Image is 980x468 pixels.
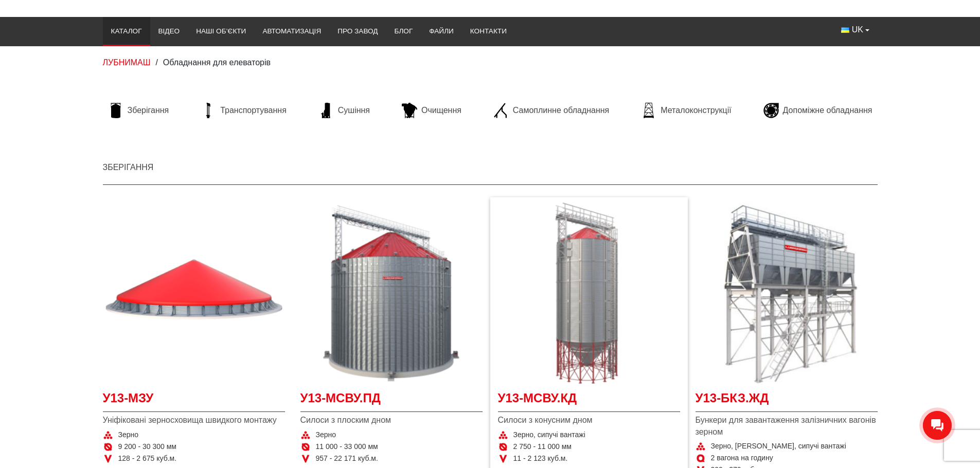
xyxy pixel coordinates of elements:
[155,58,157,67] span: /
[852,24,863,35] span: UK
[696,389,878,413] a: У13-БКЗ.ЖД
[220,105,287,116] span: Транспортування
[163,58,271,67] span: Обладнання для елеваторів
[103,389,285,413] a: У13-МЗУ
[338,105,370,116] span: Сушіння
[103,20,150,43] a: Каталог
[513,454,568,464] span: 11 - 2 123 куб.м.
[316,442,378,452] span: 11 000 - 33 000 мм
[397,103,467,118] a: Очищення
[513,105,609,116] span: Самоплинне обладнання
[300,202,483,384] a: Детальніше У13-МСВУ.ПД
[103,415,285,426] span: Уніфіковані зерносховища швидкого монтажу
[758,103,878,118] a: Допоміжне обладнання
[313,103,375,118] a: Сушіння
[498,415,680,426] span: Силоси з конусним дном
[488,103,614,118] a: Самоплинне обладнання
[128,105,169,116] span: Зберігання
[498,202,680,384] a: Детальніше У13-МСВУ.КД
[462,20,515,43] a: Контакти
[386,20,421,43] a: Блог
[711,441,846,452] span: Зерно, [PERSON_NAME], сипучі вантажі
[841,27,849,33] img: Українська
[195,103,292,118] a: Транспортування
[696,202,878,384] a: Детальніше У13-БКЗ.ЖД
[421,20,462,43] a: Файли
[118,442,176,452] span: 9 200 - 30 300 мм
[103,163,154,172] a: Зберігання
[103,103,174,118] a: Зберігання
[498,389,680,413] a: У13-МСВУ.КД
[661,105,731,116] span: Металоконструкції
[696,415,878,438] span: Бункери для завантаження залізничних вагонів зерном
[513,430,585,440] span: Зерно, сипучі вантажі
[329,20,386,43] a: Про завод
[711,453,773,463] span: 2 вагона на годину
[118,454,177,464] span: 128 - 2 675 куб.м.
[316,454,378,464] span: 957 - 22 171 куб.м.
[103,202,285,384] a: Детальніше У13-МЗУ
[188,20,254,43] a: Наші об’єкти
[300,415,483,426] span: Силоси з плоским дном
[103,58,151,67] a: ЛУБНИМАШ
[118,430,139,440] span: Зерно
[316,430,336,440] span: Зерно
[513,442,572,452] span: 2 750 - 11 000 мм
[783,105,872,116] span: Допоміжне обладнання
[150,20,188,43] a: Відео
[636,103,736,118] a: Металоконструкції
[421,105,461,116] span: Очищення
[833,20,877,40] button: UK
[254,20,329,43] a: Автоматизація
[300,389,483,413] a: У13-МСВУ.ПД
